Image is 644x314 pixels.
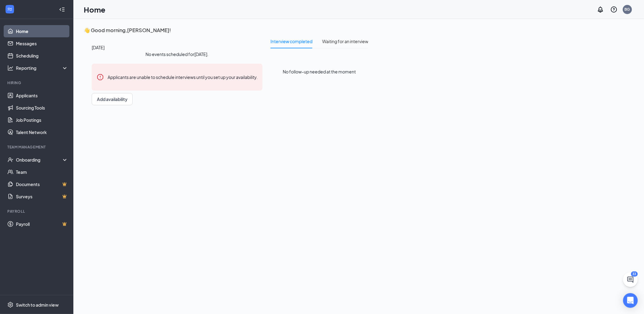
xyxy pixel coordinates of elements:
[16,89,68,102] a: Applicants
[16,178,68,190] a: DocumentsCrown
[16,157,63,163] div: Onboarding
[627,276,634,283] svg: ChatActive
[623,293,638,308] div: Open Intercom Messenger
[625,7,630,12] div: BG
[97,73,104,81] svg: Error
[16,65,68,71] div: Reporting
[16,218,68,230] a: PayrollCrown
[7,65,13,71] svg: Analysis
[610,6,618,13] svg: QuestionInfo
[16,166,68,178] a: Team
[7,302,13,308] svg: Settings
[16,37,68,50] a: Messages
[16,102,68,114] a: Sourcing Tools
[631,271,638,277] div: 33
[7,144,67,150] div: Team Management
[59,6,65,13] svg: Collapse
[16,50,68,62] a: Scheduling
[84,26,368,34] h3: 👋 Good morning, [PERSON_NAME] !
[7,209,67,214] div: Payroll
[16,114,68,126] a: Job Postings
[92,44,263,51] span: [DATE]
[108,73,258,80] div: Applicants are unable to schedule interviews until you set up your availability.
[597,6,604,13] svg: Notifications
[322,38,368,45] div: Waiting for an interview
[270,38,312,45] div: Interview completed
[146,51,209,58] span: No events scheduled for [DATE] .
[7,80,67,85] div: Hiring
[283,68,356,75] span: No follow-up needed at the moment
[92,93,133,105] button: Add availability
[16,190,68,203] a: SurveysCrown
[16,25,68,37] a: Home
[16,302,59,308] div: Switch to admin view
[7,157,13,163] svg: UserCheck
[16,126,68,138] a: Talent Network
[84,4,105,15] h1: Home
[7,6,13,12] svg: WorkstreamLogo
[623,272,638,287] button: ChatActive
